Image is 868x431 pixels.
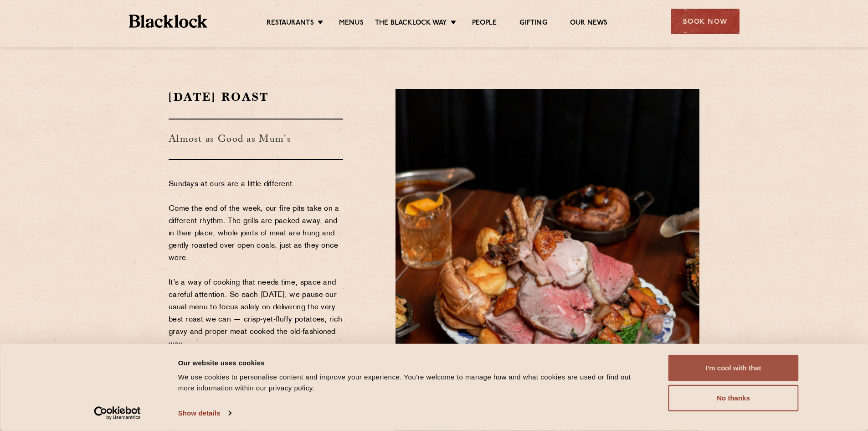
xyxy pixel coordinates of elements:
a: The Blacklock Way [375,19,447,29]
a: Menus [339,19,364,29]
a: Restaurants [267,19,314,29]
img: BL_Textured_Logo-footer-cropped.svg [129,15,208,28]
button: I'm cool with that [668,355,799,381]
div: Book Now [671,9,740,34]
h3: Almost as Good as Mum's [169,119,343,160]
a: Show details [178,406,231,420]
div: We use cookies to personalise content and improve your experience. You're welcome to manage how a... [178,372,648,394]
h2: [DATE] Roast [169,89,343,105]
a: Usercentrics Cookiebot - opens in a new window [77,406,157,420]
a: Our News [570,19,608,29]
a: People [472,19,497,29]
button: No thanks [668,385,799,411]
a: Gifting [519,19,547,29]
div: Our website uses cookies [178,357,648,368]
p: Sundays at ours are a little different. Come the end of the week, our fire pits take on a differe... [169,178,343,400]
